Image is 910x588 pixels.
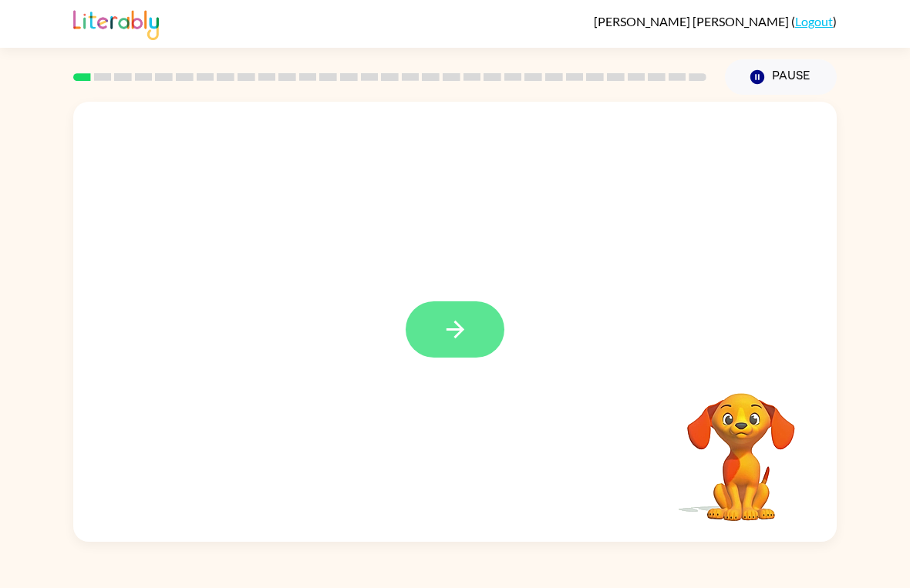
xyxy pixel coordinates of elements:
[725,59,837,95] button: Pause
[594,14,837,29] div: ( )
[664,369,818,523] video: Your browser must support playing .mp4 files to use Literably. Please try using another browser.
[795,14,833,29] a: Logout
[73,6,159,40] img: Literably
[594,14,791,29] span: [PERSON_NAME] [PERSON_NAME]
